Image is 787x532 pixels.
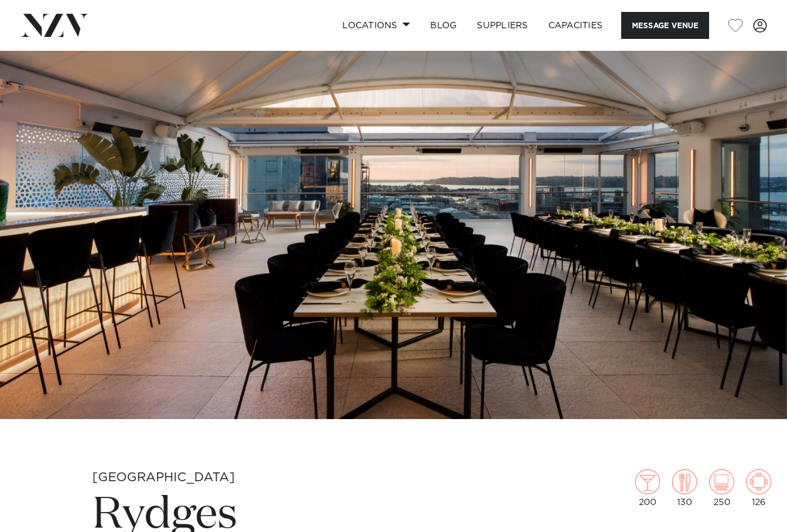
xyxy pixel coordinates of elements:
[746,469,771,494] img: meeting.png
[672,469,697,507] div: 130
[538,12,613,39] a: Capacities
[332,12,420,39] a: Locations
[621,12,709,39] button: Message Venue
[672,469,697,494] img: dining.png
[420,12,467,39] a: BLOG
[635,469,660,494] img: cocktail.png
[709,469,734,507] div: 250
[635,469,660,507] div: 200
[709,469,734,494] img: theatre.png
[20,14,89,36] img: nzv-logo.png
[467,12,538,39] a: SUPPLIERS
[92,471,235,484] small: [GEOGRAPHIC_DATA]
[746,469,771,507] div: 126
